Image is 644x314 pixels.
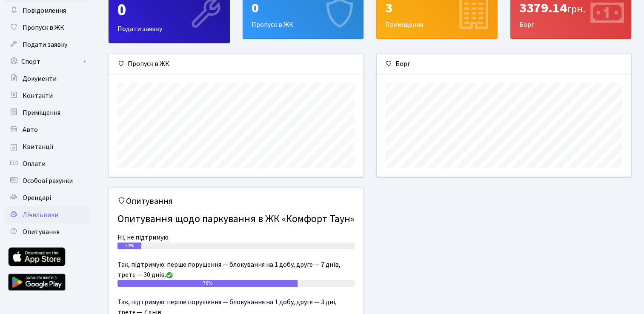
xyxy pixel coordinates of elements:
[4,172,89,189] a: Особові рахунки
[23,176,73,186] span: Особові рахунки
[23,193,51,203] span: Орендарі
[23,74,57,83] span: Документи
[117,243,141,249] div: 10%
[23,23,64,32] span: Пропуск в ЖК
[4,104,89,121] a: Приміщення
[23,108,60,117] span: Приміщення
[4,155,89,172] a: Оплати
[117,210,355,229] h4: Опитування щодо паркування в ЖК «Комфорт Таун»
[23,125,38,134] span: Авто
[23,159,46,168] span: Оплати
[23,91,53,100] span: Контакти
[567,2,585,17] span: грн.
[4,53,89,70] a: Спорт
[4,2,89,19] a: Повідомлення
[117,196,355,206] h5: Опитування
[4,87,89,104] a: Контакти
[23,40,67,49] span: Подати заявку
[4,121,89,138] a: Авто
[109,54,363,74] div: Пропуск в ЖК
[4,206,89,223] a: Лічильники
[23,210,58,220] span: Лічильники
[377,54,631,74] div: Борг
[23,6,66,15] span: Повідомлення
[117,280,298,287] div: 76%
[4,223,89,240] a: Опитування
[117,232,355,243] div: Ні, не підтримую
[4,189,89,206] a: Орендарі
[4,36,89,53] a: Подати заявку
[4,19,89,36] a: Пропуск в ЖК
[4,70,89,87] a: Документи
[23,142,54,151] span: Квитанції
[4,138,89,155] a: Квитанції
[23,227,60,237] span: Опитування
[117,260,355,280] div: Так, підтримую: перше порушення — блокування на 1 добу, друге — 7 днів, третє — 30 днів.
